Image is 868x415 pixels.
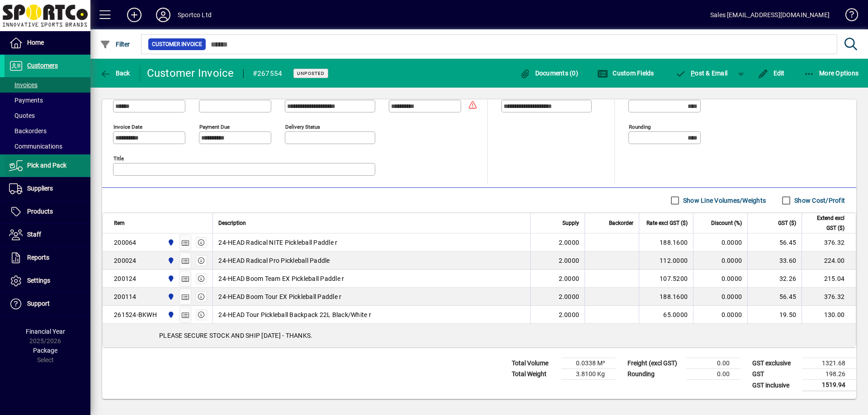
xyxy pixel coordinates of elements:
span: Pick and Pack [27,162,66,169]
td: 130.00 [802,306,856,324]
div: PLEASE SECURE STOCK AND SHIP [DATE] - THANKS. [103,324,856,347]
td: 0.0000 [693,270,747,288]
td: 56.45 [747,288,802,306]
td: 19.50 [747,306,802,324]
span: 2.0000 [559,292,580,301]
div: Sales [EMAIL_ADDRESS][DOMAIN_NAME] [710,8,830,22]
app-page-header-button: Back [90,65,140,81]
div: 188.1600 [645,238,688,247]
button: Back [98,65,132,81]
td: 1321.68 [802,358,856,369]
span: 24-HEAD Tour Pickleball Backpack 22L Black/White r [218,310,371,319]
span: More Options [804,70,859,77]
span: Sportco Ltd Warehouse [165,292,175,302]
a: Quotes [5,108,90,123]
td: GST inclusive [748,380,802,391]
td: 1519.94 [802,380,856,391]
span: Customer Invoice [152,40,202,49]
span: P [691,70,695,77]
a: Knowledge Base [839,2,857,31]
td: 32.26 [747,270,802,288]
button: Edit [755,65,787,81]
button: Filter [98,36,132,52]
label: Show Line Volumes/Weights [681,196,766,205]
a: Support [5,293,90,315]
td: 376.32 [802,288,856,306]
span: Sportco Ltd Warehouse [165,238,175,247]
span: GST ($) [778,218,796,228]
td: 224.00 [802,252,856,270]
a: Staff [5,224,90,246]
label: Show Cost/Profit [793,196,845,205]
span: Supply [562,218,579,228]
td: Total Volume [507,358,561,369]
span: Sportco Ltd Warehouse [165,274,175,284]
a: Invoices [5,77,90,93]
span: Unposted [297,70,325,76]
td: GST exclusive [748,358,802,369]
div: Customer Invoice [147,66,234,80]
td: Rounding [623,369,686,380]
span: 24-HEAD Radical Pro Pickleball Paddle [218,256,330,265]
span: 24-HEAD Boom Tour EX Pickleball Paddle r [218,292,341,301]
a: Pick and Pack [5,154,90,177]
td: 215.04 [802,270,856,288]
span: Sportco Ltd Warehouse [165,256,175,266]
span: Payments [9,97,43,104]
mat-label: Title [113,155,124,162]
span: Settings [27,277,50,284]
span: Staff [27,231,41,238]
a: Suppliers [5,177,90,200]
td: Total Weight [507,369,561,380]
div: 107.5200 [645,274,688,283]
span: Quotes [9,112,35,119]
div: 261524-BKWH [114,310,157,319]
span: Package [33,347,57,354]
div: #267554 [253,66,283,81]
button: Profile [149,7,178,23]
span: Suppliers [27,185,53,192]
span: 2.0000 [559,310,580,319]
div: 188.1600 [645,292,688,301]
td: 0.0000 [693,306,747,324]
mat-label: Rounding [629,124,651,130]
span: 2.0000 [559,238,580,247]
span: Backorders [9,127,47,135]
td: GST [748,369,802,380]
span: Documents (0) [519,70,578,77]
a: Reports [5,247,90,269]
mat-label: Invoice date [113,124,142,130]
a: Home [5,32,90,54]
button: Documents (0) [517,65,580,81]
td: Freight (excl GST) [623,358,686,369]
td: 376.32 [802,233,856,252]
td: 0.0000 [693,288,747,306]
div: 200124 [114,274,137,283]
span: Communications [9,143,62,150]
span: Reports [27,254,49,261]
td: 0.00 [686,369,741,380]
span: Filter [100,41,130,48]
td: 3.8100 Kg [561,369,616,380]
span: 2.0000 [559,256,580,265]
span: 24-HEAD Radical NITE Pickleball Paddle r [218,238,337,247]
div: 112.0000 [645,256,688,265]
span: 2.0000 [559,274,580,283]
span: Customers [27,62,58,69]
span: Description [218,218,246,228]
td: 0.00 [686,358,741,369]
div: 200114 [114,292,137,301]
span: Support [27,300,50,307]
mat-label: Payment due [199,124,230,130]
button: More Options [802,65,861,81]
span: Discount (%) [711,218,742,228]
div: 200064 [114,238,137,247]
span: Custom Fields [597,70,654,77]
div: 200024 [114,256,137,265]
span: Invoices [9,81,38,89]
button: Custom Fields [595,65,656,81]
span: Back [100,70,130,77]
td: 198.26 [802,369,856,380]
span: ost & Email [675,70,728,77]
td: 0.0000 [693,252,747,270]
